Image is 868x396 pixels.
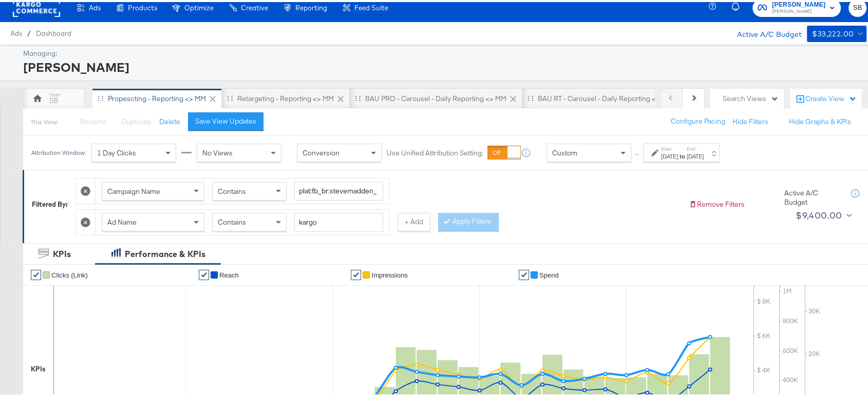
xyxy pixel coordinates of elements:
div: Managing: [23,47,864,56]
div: Drag to reorder tab [227,93,233,99]
span: Optimize [184,2,214,10]
div: This View: [31,116,58,124]
span: Feed Suite [354,2,388,10]
span: Ads [10,27,22,35]
div: $33,222.00 [812,26,854,38]
strong: to [678,150,687,158]
button: Remove Filters [689,197,745,207]
span: Contains [218,185,246,194]
span: 1 Day Clicks [97,146,136,155]
button: Hide Graphs & KPIs [789,115,851,125]
button: Configure Pacing [664,110,732,129]
div: [PERSON_NAME] [23,56,864,74]
a: ✔ [351,268,361,278]
div: SB [49,94,58,104]
div: Search Views [723,92,779,102]
span: Duplicate [121,115,152,124]
label: Use Unified Attribution Setting: [387,146,483,156]
div: BAU RT - Carousel - Daily Reporting <> MM [538,92,673,102]
div: Active A/C Budget [726,24,802,39]
div: KPIs [53,246,71,258]
div: [DATE] [661,150,678,159]
label: End: [687,144,704,150]
span: [PERSON_NAME] [772,6,825,14]
span: Reporting [295,2,327,10]
span: / [22,27,36,35]
button: + Add [398,211,430,229]
div: $9,400.00 [796,206,842,221]
div: Performance & KPIs [125,246,205,258]
span: Clicks (Link) [51,269,88,277]
div: Drag to reorder tab [527,93,533,99]
span: Campaign Name [107,185,160,194]
span: No Views [202,146,233,155]
div: Propescting - Reporting <> MM [108,92,206,102]
span: Impressions [371,269,407,277]
input: Enter a search term [294,180,383,199]
a: ✔ [199,268,209,278]
span: Ads [89,2,101,10]
span: Rename [80,115,107,124]
div: KPIs [31,362,46,372]
button: $33,222.00 [807,24,866,40]
span: Reach [219,269,239,277]
span: Custom [552,146,577,155]
div: BAU PRO - Carousel - Daily Reporting <> MM [365,92,506,102]
a: Dashboard [36,27,71,35]
div: Create View [805,92,857,102]
span: Ad Name [107,215,137,225]
button: Hide Filters [732,115,768,125]
button: $9,400.00 [791,205,854,222]
div: Drag to reorder tab [98,93,103,99]
div: Active A/C Budget [784,186,841,205]
div: Attribution Window: [31,147,86,154]
button: Delete [159,115,180,125]
span: Spend [539,269,559,277]
input: Enter a search term [294,211,383,230]
span: Conversion [303,146,339,155]
a: ✔ [519,268,529,278]
div: [DATE] [687,150,704,159]
button: Save View Updates [188,110,263,129]
a: ✔ [31,268,41,278]
span: ↑ [632,151,642,154]
span: Contains [218,215,246,225]
div: Drag to reorder tab [355,93,361,99]
span: Creative [241,2,268,10]
div: Save View Updates [195,114,256,124]
div: Filtered By: [32,197,68,207]
div: Retargeting - Reporting <> MM [237,92,334,102]
label: Start: [661,144,678,150]
span: Products [128,2,157,10]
